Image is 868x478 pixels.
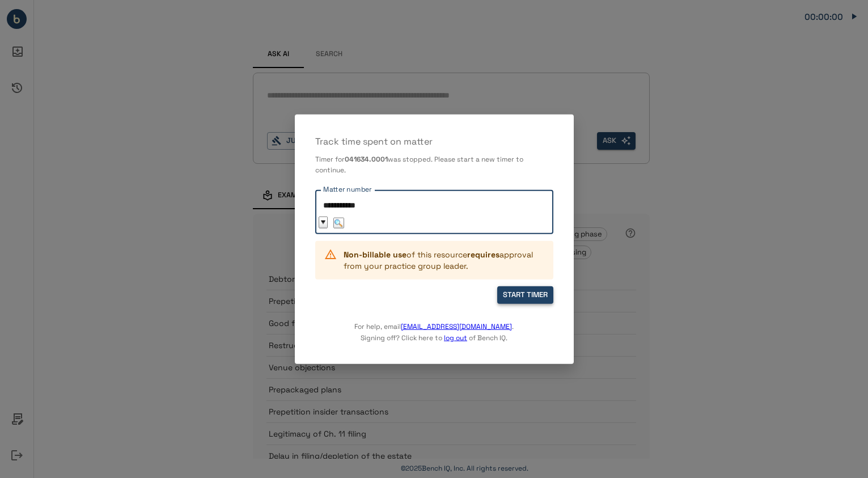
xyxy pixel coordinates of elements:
[315,134,553,148] p: Track time spent on matter
[344,244,544,276] div: of this resource approval from your practice group leader.
[345,154,388,163] b: 041634.0001
[315,154,345,163] span: Timer for
[444,333,467,342] a: log out
[323,185,372,194] label: Matter number
[354,304,514,344] p: For help, email . Signing off? Click here to of Bench IQ.
[315,154,523,175] span: was stopped. Please start a new timer to continue.
[497,286,553,304] button: START TIMER
[467,249,499,260] b: requires
[401,322,512,331] a: [EMAIL_ADDRESS][DOMAIN_NAME]
[344,249,407,260] b: Non-billable use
